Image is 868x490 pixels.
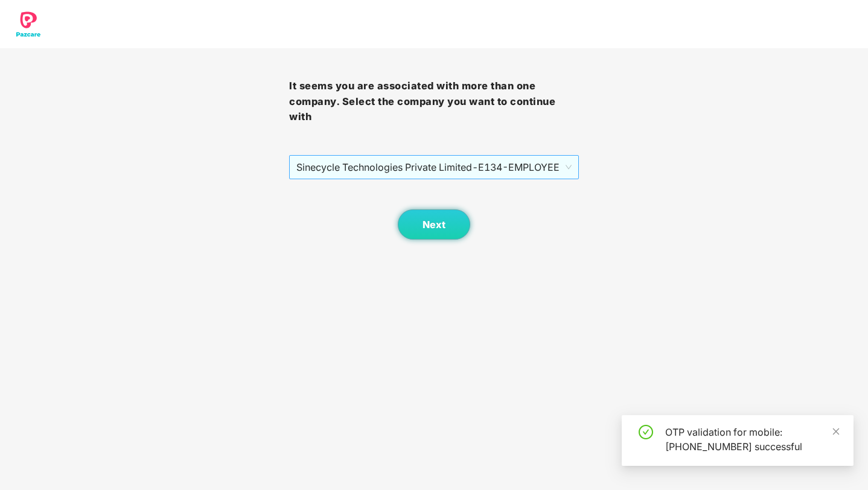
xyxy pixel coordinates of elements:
span: check-circle [639,425,653,439]
h3: It seems you are associated with more than one company. Select the company you want to continue with [289,78,578,125]
span: Next [423,219,445,231]
div: OTP validation for mobile: [PHONE_NUMBER] successful [665,425,839,454]
span: close [832,427,840,436]
span: Sinecycle Technologies Private Limited - E134 - EMPLOYEE [296,156,571,179]
button: Next [398,209,470,240]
